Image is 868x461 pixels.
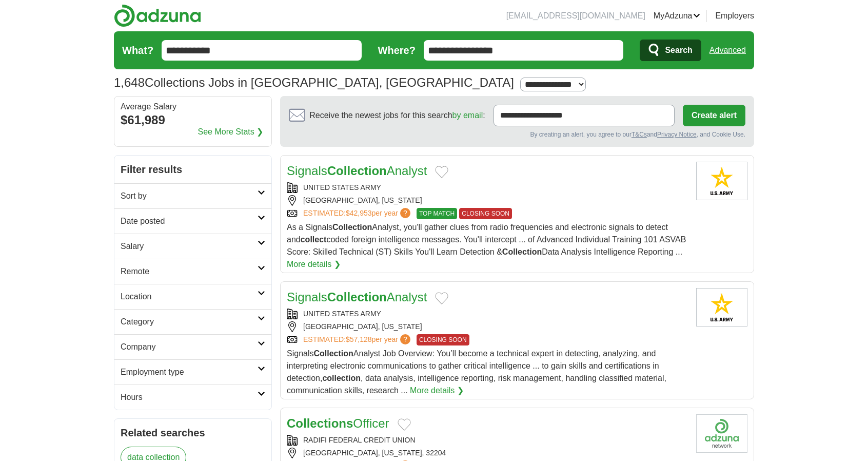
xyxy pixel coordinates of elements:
h2: Sort by [121,190,258,202]
h2: Hours [121,391,258,404]
div: [GEOGRAPHIC_DATA], [US_STATE], 32204 [287,448,688,458]
span: ? [400,334,410,344]
a: SignalsCollectionAnalyst [287,164,427,178]
div: By creating an alert, you agree to our and , and Cookie Use. [289,130,745,138]
span: As a Signals Analyst, you'll gather clues from radio frequencies and electronic signals to detect... [287,223,686,256]
button: Search [640,40,701,61]
strong: Collection [327,164,387,178]
h2: Filter results [114,156,271,183]
strong: Collection [332,223,372,232]
a: More details ❯ [287,258,341,271]
strong: collection [322,374,361,382]
button: Add to favorite jobs [435,292,448,304]
a: Hours [114,385,271,410]
a: Category [114,309,271,334]
h2: Category [121,316,258,328]
span: Search [665,40,692,61]
img: Company logo [696,414,747,453]
img: Adzuna logo [114,4,201,27]
a: Company [114,334,271,359]
a: UNITED STATES ARMY [303,183,381,191]
a: Employment type [114,359,271,385]
a: ESTIMATED:$57,128per year? [303,334,412,345]
a: Remote [114,259,271,284]
button: Create alert [683,105,745,126]
div: [GEOGRAPHIC_DATA], [US_STATE] [287,321,688,332]
span: $42,953 [346,209,372,217]
a: by email [452,111,483,120]
a: T&Cs [632,131,647,138]
strong: Collection [313,349,353,358]
h2: Date posted [121,215,258,227]
h2: Related searches [121,425,265,440]
span: 1,648 [114,73,145,92]
strong: Collection [327,290,387,304]
strong: Collections [287,416,353,430]
a: Employers [715,10,754,22]
a: Sort by [114,183,271,208]
span: ? [400,208,410,218]
span: $57,128 [346,335,372,343]
h2: Salary [121,240,258,253]
a: Date posted [114,208,271,234]
img: United States Army logo [696,288,747,326]
a: CollectionsOfficer [287,416,389,430]
h1: Collections Jobs in [GEOGRAPHIC_DATA], [GEOGRAPHIC_DATA] [114,75,514,89]
button: Add to favorite jobs [398,418,411,431]
a: Advanced [709,40,746,61]
li: [EMAIL_ADDRESS][DOMAIN_NAME] [506,10,645,22]
a: UNITED STATES ARMY [303,310,381,318]
a: See More Stats ❯ [198,126,264,138]
span: CLOSING SOON [459,208,512,219]
a: SignalsCollectionAnalyst [287,290,427,304]
div: [GEOGRAPHIC_DATA], [US_STATE] [287,195,688,206]
h2: Company [121,341,258,353]
a: Location [114,284,271,309]
span: Receive the newest jobs for this search : [309,109,485,122]
span: TOP MATCH [417,208,457,219]
a: ESTIMATED:$42,953per year? [303,208,412,219]
button: Add to favorite jobs [435,166,448,178]
div: RADIFI FEDERAL CREDIT UNION [287,435,688,446]
span: Signals Analyst Job Overview: You’ll become a technical expert in detecting, analyzing, and inter... [287,349,666,395]
a: Salary [114,234,271,259]
span: CLOSING SOON [417,334,469,345]
label: What? [122,43,153,58]
strong: Collection [502,247,542,256]
div: $61,989 [121,111,265,129]
strong: collect [301,235,327,244]
label: Where? [378,43,416,58]
div: Average Salary [121,103,265,111]
h2: Location [121,291,258,303]
a: MyAdzuna [654,10,701,22]
img: United States Army logo [696,162,747,200]
a: More details ❯ [410,385,464,397]
h2: Remote [121,265,258,278]
a: Privacy Notice [657,131,697,138]
h2: Employment type [121,366,258,378]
